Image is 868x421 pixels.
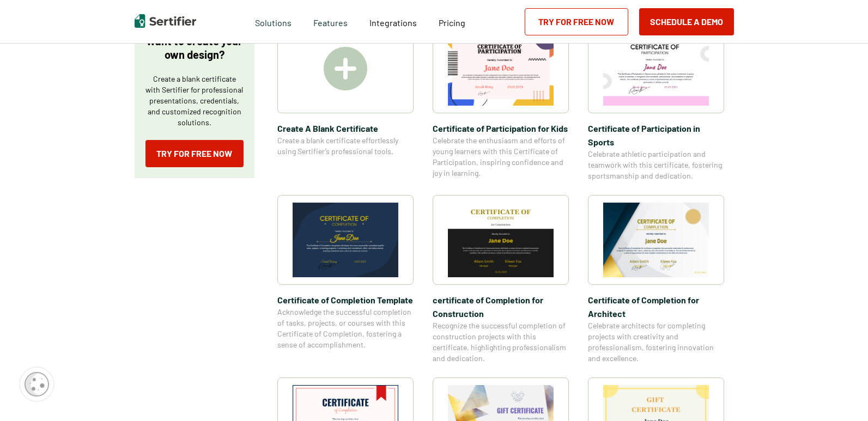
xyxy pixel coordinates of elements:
img: Sertifier | Digital Credentialing Platform [135,14,196,28]
span: Celebrate the enthusiasm and efforts of young learners with this Certificate of Participation, in... [433,135,569,179]
iframe: Chat Widget [814,369,868,421]
p: Want to create your own design? [145,34,244,62]
span: Certificate of Completion​ for Architect [588,293,724,320]
span: Create a blank certificate effortlessly using Sertifier’s professional tools. [277,135,414,157]
span: Certificate of Participation for Kids​ [433,121,569,135]
a: certificate of Completion for Constructioncertificate of Completion for ConstructionRecognize the... [433,195,569,364]
span: Solutions [255,15,292,28]
p: Create a blank certificate with Sertifier for professional presentations, credentials, and custom... [145,74,244,128]
a: Certificate of Participation for Kids​Certificate of Participation for Kids​Celebrate the enthusi... [433,23,569,181]
img: Certificate of Completion​ for Architect [603,203,709,277]
a: Certificate of Completion​ for ArchitectCertificate of Completion​ for ArchitectCelebrate archite... [588,195,724,364]
a: Certificate of Completion TemplateCertificate of Completion TemplateAcknowledge the successful co... [277,195,414,364]
span: Acknowledge the successful completion of tasks, projects, or courses with this Certificate of Com... [277,307,414,350]
span: Features [313,15,348,28]
img: Certificate of Participation for Kids​ [448,31,554,106]
span: Certificate of Participation in Sports [588,121,724,149]
span: Recognize the successful completion of construction projects with this certificate, highlighting ... [433,320,569,364]
a: Pricing [439,15,465,28]
img: Create A Blank Certificate [324,47,367,90]
span: Certificate of Completion Template [277,293,414,307]
a: Certificate of Participation in SportsCertificate of Participation in SportsCelebrate athletic pa... [588,23,724,181]
button: Schedule a Demo [639,8,734,35]
a: Integrations [369,15,417,28]
span: certificate of Completion for Construction [433,293,569,320]
img: certificate of Completion for Construction [448,203,554,277]
a: Try for Free Now [145,140,244,167]
span: Create A Blank Certificate [277,121,414,135]
img: Certificate of Participation in Sports [603,31,709,106]
a: Try for Free Now [525,8,628,35]
span: Celebrate athletic participation and teamwork with this certificate, fostering sportsmanship and ... [588,149,724,181]
img: Cookie Popup Icon [25,372,49,396]
img: Certificate of Completion Template [293,203,398,277]
span: Celebrate architects for completing projects with creativity and professionalism, fostering innov... [588,320,724,364]
span: Pricing [439,17,465,28]
span: Integrations [369,17,417,28]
